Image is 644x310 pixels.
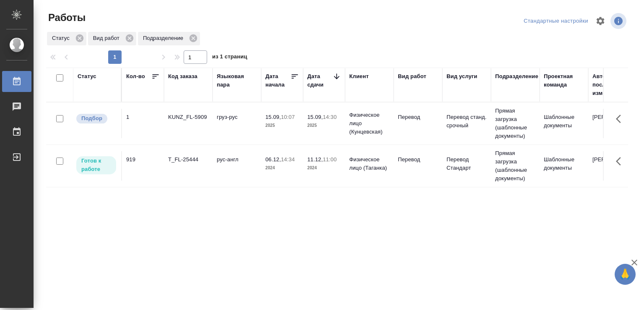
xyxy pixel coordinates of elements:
[307,114,323,120] p: 15.09,
[398,72,426,81] div: Вид работ
[540,109,588,138] td: Шаблонные документы
[618,265,632,283] span: 🙏
[349,155,390,172] p: Физическое лицо (Таганка)
[611,151,631,171] button: Здесь прячутся важные кнопки
[610,13,628,29] span: Посмотреть информацию
[588,109,637,138] td: [PERSON_NAME]
[307,156,323,163] p: 11.12,
[52,34,73,42] p: Статус
[81,157,111,173] p: Готов к работе
[615,264,636,285] button: 🙏
[168,72,197,81] div: Код заказа
[398,113,438,121] p: Перевод
[323,114,337,120] p: 14:30
[281,114,295,120] p: 10:07
[143,34,186,42] p: Подразделение
[323,156,337,163] p: 11:00
[212,52,247,64] span: из 1 страниц
[398,155,438,164] p: Перевод
[168,113,208,121] div: KUNZ_FL-5909
[213,109,261,138] td: груз-рус
[122,109,164,138] td: 1
[75,113,117,124] div: Можно подбирать исполнителей
[265,156,281,163] p: 06.12,
[213,151,261,181] td: рус-англ
[307,121,341,130] p: 2025
[447,113,487,130] p: Перевод станд. срочный
[265,164,299,172] p: 2024
[265,121,299,130] p: 2025
[78,72,96,81] div: Статус
[349,111,390,136] p: Физическое лицо (Кунцевская)
[590,11,610,31] span: Настроить таблицу
[307,72,332,89] div: Дата сдачи
[611,109,631,129] button: Здесь прячутся важные кнопки
[47,32,86,45] div: Статус
[491,145,540,187] td: Прямая загрузка (шаблонные документы)
[265,72,291,89] div: Дата начала
[265,114,281,120] p: 15.09,
[168,155,208,164] div: T_FL-25444
[447,155,487,172] p: Перевод Стандарт
[122,151,164,181] td: 919
[307,164,341,172] p: 2024
[544,72,584,89] div: Проектная команда
[75,155,117,175] div: Исполнитель может приступить к работе
[447,72,478,81] div: Вид услуги
[540,151,588,181] td: Шаблонные документы
[491,102,540,144] td: Прямая загрузка (шаблонные документы)
[592,72,633,97] div: Автор последнего изменения
[495,72,538,81] div: Подразделение
[46,11,86,24] span: Работы
[88,32,136,45] div: Вид работ
[522,15,590,28] div: split button
[93,34,122,42] p: Вид работ
[138,32,200,45] div: Подразделение
[588,151,637,181] td: [PERSON_NAME]
[349,72,369,81] div: Клиент
[217,72,257,89] div: Языковая пара
[281,156,295,163] p: 14:34
[126,72,145,81] div: Кол-во
[81,114,102,123] p: Подбор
